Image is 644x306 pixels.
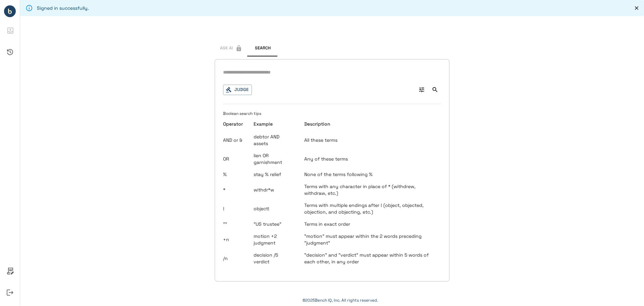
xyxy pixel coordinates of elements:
td: Terms in exact order [299,218,441,230]
span: This feature has been disabled by your account admin. [215,40,248,56]
td: Terms with any character in place of * (withdrew, withdraw, etc.) [299,180,441,199]
button: Search [248,40,278,56]
td: "US trustee" [248,218,299,230]
button: Advanced Search [416,84,428,96]
td: /n [223,249,248,268]
td: "decision" and "verdict" must appear within 5 words of each other, in any order [299,249,441,268]
td: ! [223,199,248,218]
td: motion +2 judgment [248,230,299,249]
button: Search [429,84,441,96]
td: "motion" must appear within the 2 words preceding "judgment" [299,230,441,249]
td: Any of these terms [299,149,441,168]
th: Example [248,117,299,131]
td: Terms with multiple endings after ! (object, objected, objection, and objecting, etc.) [299,199,441,218]
td: stay % relief [248,168,299,180]
span: Boolean search tips [223,111,261,122]
td: % [223,168,248,180]
div: Signed in successfully. [37,2,89,14]
button: Judge [223,85,252,95]
td: AND or & [223,131,248,149]
td: debtor AND assets [248,131,299,149]
td: withdr*w [248,180,299,199]
td: lien OR garnishment [248,149,299,168]
td: "" [223,218,248,230]
th: Description [299,117,441,131]
td: object! [248,199,299,218]
td: OR [223,149,248,168]
th: Operator [223,117,248,131]
td: All these terms [299,131,441,149]
td: None of the terms following % [299,168,441,180]
td: +n [223,230,248,249]
td: decision /5 verdict [248,249,299,268]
